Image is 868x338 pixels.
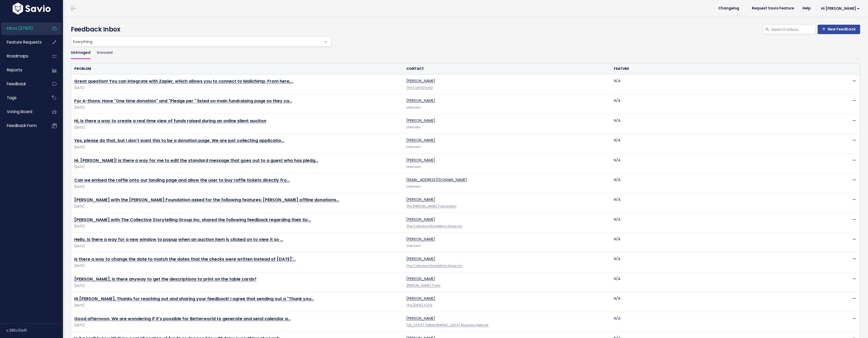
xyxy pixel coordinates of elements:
span: [DATE] [74,125,400,130]
a: Feedback [1,78,44,90]
td: N/A [611,94,818,114]
a: [PERSON_NAME] [406,157,435,163]
span: [DATE] [74,303,400,308]
a: Help [798,4,815,12]
td: N/A [611,154,818,173]
span: Unknown [406,105,421,110]
a: For A-thons: Have "One time donation" and "Pledge per " listed on main fundraising page so they ca… [74,98,292,104]
a: [PERSON_NAME] [406,316,435,321]
ul: Filter feature requests [71,47,860,59]
td: N/A [611,233,818,252]
a: Great question! You can integrate with Zapier, which allows you to connect to Mailchimp. From here,… [74,78,293,84]
a: [PERSON_NAME] Trails [406,283,440,288]
td: N/A [611,173,818,193]
a: The [PERSON_NAME] Foundation [406,204,456,208]
a: [PERSON_NAME] [406,98,435,103]
a: [PERSON_NAME] [406,256,435,261]
span: Unknown [406,165,421,169]
h4: Feedback Inbox [71,25,860,34]
span: [DATE] [74,145,400,150]
a: [PERSON_NAME], Is there anyway to get the descriptions to print on the table cards? [74,276,257,282]
td: N/A [611,75,818,94]
span: Unknown [406,244,421,248]
span: [DATE] [74,204,400,209]
span: [DATE] [74,244,400,249]
span: [DATE] [74,283,400,289]
a: The Collective Storytelling Group inc [406,224,462,228]
span: Voting Board [7,109,32,114]
td: N/A [611,292,818,312]
th: Feature [611,64,818,74]
span: Changelog [718,7,739,10]
span: Reports [7,67,22,73]
a: Hi, [PERSON_NAME]! Is there a way for me to edit the standard message that goes out to a guest wh... [74,157,318,163]
a: Tags [1,92,44,104]
a: [PERSON_NAME] [406,138,435,143]
td: N/A [611,193,818,213]
span: Roadmaps [7,53,28,59]
span: Tags [7,95,17,101]
a: The [DATE] Fund [406,303,432,307]
a: Yes, please do that, but I don't want this to be a donation page. We are just collecting applicatio… [74,138,284,144]
a: Good afternoon, We are wondering if it's possible for Betterworld to generate and send calendar a… [74,316,291,322]
span: [DATE] [74,164,400,170]
td: N/A [611,213,818,233]
span: Inbox (279/0) [7,25,33,31]
span: Unknown [406,184,421,189]
a: [US_STATE] [DEMOGRAPHIC_DATA] Business Network [406,323,488,327]
a: Voting Board [1,106,44,118]
a: Hi, is there a way to create a real time view of funds raised during an online silent auciton [74,118,266,124]
a: Can we embed the raffle onto our landing page and allow the user to buy raffle tickets directly fro… [74,177,290,183]
span: [DATE] [74,224,400,229]
a: [EMAIL_ADDRESS][DOMAIN_NAME] [406,177,467,182]
a: Hello, Is there a way for a new window to popup when an auction item is clicked on to view it so … [74,236,283,242]
a: Roadmaps [1,50,44,62]
td: N/A [611,272,818,292]
span: Hi [PERSON_NAME] [821,7,860,10]
img: logo-white.9d6f32f41409.svg [11,3,52,14]
a: [PERSON_NAME] with The Collective Storytelling Group Inc. shared the following feedback regarding... [74,217,311,223]
a: Hi [PERSON_NAME] [815,4,864,13]
span: Everything [71,36,321,46]
span: [DATE] [74,85,400,91]
a: The Collective Storytelling Group inc [406,264,462,268]
td: N/A [611,252,818,272]
a: [PERSON_NAME] [406,118,435,123]
a: Inbox (279/0) [1,22,44,34]
a: Untriaged [71,47,90,59]
span: Unknown [406,125,421,129]
a: [PERSON_NAME] [406,78,435,83]
a: Feature Requests [1,36,44,48]
a: [PERSON_NAME] with the [PERSON_NAME] Foundation asked for the following features: [PERSON_NAME] o... [74,197,339,203]
span: Feedback form [7,123,37,128]
span: [DATE] [74,323,400,328]
span: [DATE] [74,263,400,269]
a: Snoozed [97,47,113,59]
td: N/A [611,312,818,331]
input: Search inbox... [771,25,816,34]
a: [PERSON_NAME] [406,276,435,281]
span: Everything [71,36,331,47]
td: N/A [611,134,818,154]
span: Feature Requests [7,39,42,45]
a: New Feedback [818,25,860,34]
span: Feedback [7,81,26,87]
a: Is there a way to change the date to match the dates that the checks were written instead of [DAT... [74,256,296,262]
a: Hi [PERSON_NAME], Thanks for reaching out and sharing your feedback! I agree that sending out a "... [74,296,314,302]
a: [PERSON_NAME] [406,217,435,222]
a: [PERSON_NAME] [406,296,435,301]
th: Problem [71,64,403,74]
a: The CamO Fund [406,86,433,90]
a: Feedback form [1,120,44,132]
span: [DATE] [74,184,400,190]
td: N/A [611,114,818,134]
a: [PERSON_NAME] [406,236,435,242]
div: v.385c10e15 [6,324,63,337]
a: Reports [1,64,44,76]
span: Unknown [406,145,421,149]
th: Contact [403,64,611,74]
a: Request Savio Feature [748,4,798,12]
span: [DATE] [74,105,400,110]
a: [PERSON_NAME] [406,197,435,202]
